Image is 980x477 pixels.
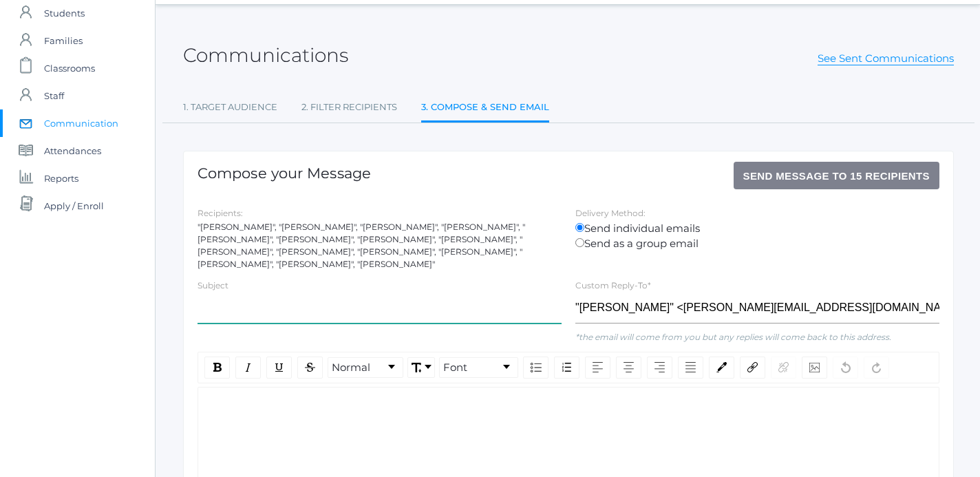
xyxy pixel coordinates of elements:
[44,109,118,137] span: Communication
[737,357,799,379] div: rdw-link-control
[575,293,939,324] input: "Full Name" <email@email.com>
[864,357,889,379] div: Redo
[235,357,261,379] div: Italic
[523,357,548,379] div: Unordered
[44,137,101,165] span: Attendances
[554,357,579,379] div: Ordered
[830,357,892,379] div: rdw-history-control
[204,357,230,379] div: Bold
[818,52,954,65] a: See Sent Communications
[743,170,930,182] span: Send Message to 15 recipients
[332,360,370,376] span: Normal
[437,357,520,379] div: rdw-font-family-control
[771,357,796,379] div: Unlink
[44,54,95,82] span: Classrooms
[439,357,518,378] div: rdw-dropdown
[44,165,78,192] span: Reports
[440,358,518,377] a: Font
[209,401,928,417] div: rdw-editor
[198,221,562,271] div: "[PERSON_NAME]", "[PERSON_NAME]", "[PERSON_NAME]", "[PERSON_NAME]", "[PERSON_NAME]", "[PERSON_NAM...
[740,357,765,379] div: Link
[802,357,827,379] div: Image
[575,280,651,290] label: Custom Reply-To*
[198,165,371,181] h1: Compose your Message
[582,357,706,379] div: rdw-textalign-control
[183,94,277,121] a: 1. Target Audience
[407,357,435,378] div: rdw-dropdown
[585,357,610,379] div: Left
[706,357,737,379] div: rdw-color-picker
[297,357,323,379] div: Strikethrough
[616,357,641,379] div: Center
[647,357,672,379] div: Right
[575,332,891,342] em: *the email will come from you but any replies will come back to this address.
[678,357,703,379] div: Justify
[301,94,397,121] a: 2. Filter Recipients
[408,358,434,377] a: Font Size
[326,357,405,379] div: rdw-block-control
[202,357,326,379] div: rdw-inline-control
[44,82,64,109] span: Staff
[198,352,939,383] div: rdw-toolbar
[575,208,646,218] label: Delivery Method:
[520,357,582,379] div: rdw-list-control
[575,238,584,247] input: Send as a group email
[443,360,467,376] span: Font
[328,357,403,378] div: rdw-dropdown
[833,357,858,379] div: Undo
[198,280,228,290] label: Subject
[575,223,584,232] input: Send individual emails
[44,192,104,220] span: Apply / Enroll
[421,94,549,123] a: 3. Compose & Send Email
[734,162,940,189] button: Send Message to 15 recipients
[44,27,83,54] span: Families
[328,358,403,377] a: Block Type
[266,357,292,379] div: Underline
[198,208,243,218] label: Recipients:
[575,221,939,237] label: Send individual emails
[183,45,348,66] h2: Communications
[799,357,830,379] div: rdw-image-control
[405,357,437,379] div: rdw-font-size-control
[575,236,939,252] label: Send as a group email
